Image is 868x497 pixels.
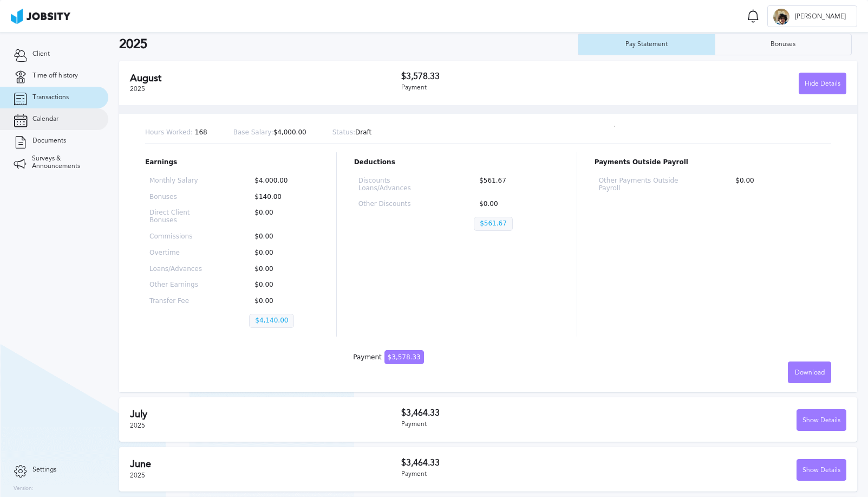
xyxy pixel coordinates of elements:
span: Client [32,50,50,58]
h3: $3,464.33 [401,458,624,468]
span: Base Salary: [233,128,273,136]
h3: $3,464.33 [401,408,624,418]
label: Version: [14,486,34,492]
span: Hours Worked: [145,128,193,136]
span: Transactions [32,94,69,101]
span: Settings [32,466,56,474]
div: Payment [401,421,624,428]
div: Show Details [797,460,846,481]
span: Time off history [32,72,78,80]
span: Documents [32,137,66,145]
p: Other Discounts [358,201,440,208]
p: $0.00 [249,249,314,257]
p: Other Payments Outside Payroll [599,177,696,192]
p: Commissions [149,233,214,241]
button: Show Details [797,409,846,431]
p: Other Earnings [149,281,214,289]
button: Bonuses [715,34,852,55]
p: Monthly Salary [149,177,214,185]
span: Status: [332,128,355,136]
p: Earnings [145,159,319,166]
p: Discounts Loans/Advances [358,177,440,192]
span: [PERSON_NAME] [789,13,851,21]
img: ab4bad089aa723f57921c736e9817d99.png [11,9,70,24]
p: $0.00 [474,201,555,208]
span: 2025 [130,472,145,479]
p: 168 [145,129,207,137]
p: Payments Outside Payroll [595,159,831,166]
h2: June [130,459,401,470]
p: Transfer Fee [149,298,214,305]
p: Bonuses [149,193,214,201]
h2: July [130,409,401,420]
p: Deductions [354,159,559,166]
span: 2025 [130,85,145,93]
div: Payment [353,354,423,362]
p: $4,000.00 [233,129,306,137]
div: Payment [401,84,624,92]
span: Surveys & Announcements [32,155,95,170]
h2: 2025 [119,37,578,52]
span: $3,578.33 [384,350,424,364]
p: $0.00 [249,298,314,305]
div: Bonuses [765,41,801,48]
p: $0.00 [249,266,314,273]
button: G[PERSON_NAME] [767,5,857,27]
button: Hide Details [799,73,846,94]
span: Calendar [32,115,58,123]
button: Pay Statement [578,34,715,55]
p: $4,000.00 [249,177,314,185]
p: Draft [332,129,372,137]
p: Loans/Advances [149,266,214,273]
h2: August [130,73,401,84]
div: Show Details [797,410,846,431]
div: Hide Details [799,73,846,95]
div: G [773,9,789,25]
p: Direct Client Bonuses [149,209,214,224]
p: Overtime [149,249,214,257]
p: $0.00 [249,209,314,224]
h3: $3,578.33 [401,72,624,81]
div: Payment [401,470,624,478]
p: $561.67 [474,217,513,231]
p: $0.00 [249,281,314,289]
span: Download [795,369,825,377]
p: $4,140.00 [249,314,294,328]
div: Pay Statement [620,41,673,48]
p: $561.67 [474,177,555,192]
p: $0.00 [249,233,314,241]
p: $140.00 [249,193,314,201]
button: Show Details [797,459,846,481]
span: 2025 [130,422,145,429]
p: $0.00 [730,177,827,192]
button: Download [788,362,831,383]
